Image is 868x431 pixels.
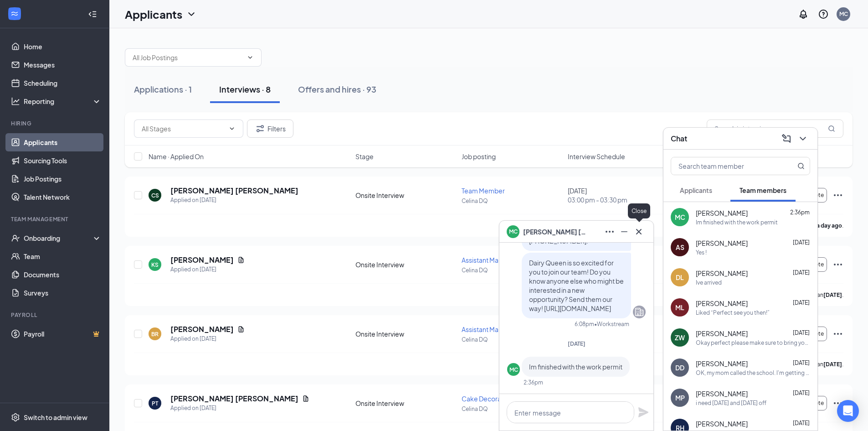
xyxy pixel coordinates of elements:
[10,9,19,18] svg: WorkstreamLogo
[219,83,271,95] div: Interviews · 8
[170,186,298,196] h5: [PERSON_NAME] [PERSON_NAME]
[24,56,102,74] a: Messages
[568,195,668,204] span: 03:00 pm - 03:30 pm
[671,157,779,175] input: Search team member
[696,389,748,398] span: [PERSON_NAME]
[24,133,102,151] a: Applicants
[696,339,810,347] div: Okay perfect please make sure to bring your 2 forms of ID and we'll see you [DATE] at 3!
[696,269,748,278] span: [PERSON_NAME]
[462,256,516,264] span: Assistant Manager
[88,10,97,19] svg: Collapse
[170,394,298,404] h5: [PERSON_NAME] [PERSON_NAME]
[602,224,617,239] button: Ellipses
[832,259,843,270] svg: Ellipses
[170,255,234,265] h5: [PERSON_NAME]
[186,9,197,20] svg: ChevronDown
[355,191,456,200] div: Onsite Interview
[675,333,685,342] div: ZW
[793,269,810,276] span: [DATE]
[676,243,684,252] div: AS
[24,325,102,343] a: PayrollCrown
[355,260,456,269] div: Onsite Interview
[696,299,748,308] span: [PERSON_NAME]
[462,405,562,413] p: Celina DQ
[619,226,630,237] svg: Minimize
[696,249,707,256] div: Yes !
[11,311,100,319] div: Payroll
[149,152,204,161] span: Name · Applied On
[696,279,722,286] div: Ive arrived
[793,239,810,246] span: [DATE]
[133,52,243,62] input: All Job Postings
[696,419,748,428] span: [PERSON_NAME]
[798,9,809,20] svg: Notifications
[24,170,102,188] a: Job Postings
[671,134,687,144] h3: Chat
[823,361,842,368] b: [DATE]
[675,213,685,222] div: MC
[462,187,505,195] span: Team Member
[302,395,309,402] svg: Document
[355,399,456,408] div: Onsite Interview
[594,320,629,328] span: • Workstream
[509,366,518,374] div: MC
[568,340,586,347] span: [DATE]
[24,37,102,56] a: Home
[462,336,562,343] p: Celina DQ
[134,83,192,95] div: Applications · 1
[11,215,100,223] div: Team Management
[170,265,245,274] div: Applied on [DATE]
[462,325,516,333] span: Assistant Manager
[680,186,712,194] span: Applicants
[24,265,102,284] a: Documents
[818,9,829,20] svg: QuestionInfo
[24,188,102,206] a: Talent Network
[793,329,810,336] span: [DATE]
[524,379,543,386] div: 2:36pm
[793,359,810,366] span: [DATE]
[823,291,842,298] b: [DATE]
[151,261,159,269] div: KS
[237,326,245,333] svg: Document
[462,395,510,403] span: Cake Decorator
[839,10,848,18] div: MC
[793,389,810,396] span: [DATE]
[832,328,843,339] svg: Ellipses
[462,197,562,205] p: Celina DQ
[170,404,309,413] div: Applied on [DATE]
[781,133,792,144] svg: ComposeMessage
[797,133,808,144] svg: ChevronDown
[462,266,562,274] p: Celina DQ
[24,74,102,92] a: Scheduling
[696,309,770,317] div: Liked “Perfect see you then!”
[24,247,102,265] a: Team
[11,234,20,243] svg: UserCheck
[817,222,842,229] b: a day ago
[11,97,20,106] svg: Analysis
[247,119,293,138] button: Filter Filters
[696,359,748,368] span: [PERSON_NAME]
[24,151,102,170] a: Sourcing Tools
[790,209,810,216] span: 2:36pm
[228,125,236,132] svg: ChevronDown
[355,329,456,338] div: Onsite Interview
[696,399,766,407] div: i need [DATE] and [DATE] off
[255,123,266,134] svg: Filter
[523,227,587,237] span: [PERSON_NAME] [PERSON_NAME]
[170,324,234,334] h5: [PERSON_NAME]
[24,284,102,302] a: Surveys
[575,320,594,328] div: 6:08pm
[832,398,843,409] svg: Ellipses
[675,393,685,402] div: MP
[638,407,649,418] svg: Plane
[676,273,684,282] div: DL
[529,259,624,312] span: Dairy Queen is so excited for you to join our team! Do you know anyone else who might be interest...
[237,256,245,264] svg: Document
[828,125,835,132] svg: MagnifyingGlass
[604,226,615,237] svg: Ellipses
[696,218,778,226] div: Im finished with the work permit
[633,226,644,237] svg: Cross
[170,196,298,205] div: Applied on [DATE]
[832,190,843,201] svg: Ellipses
